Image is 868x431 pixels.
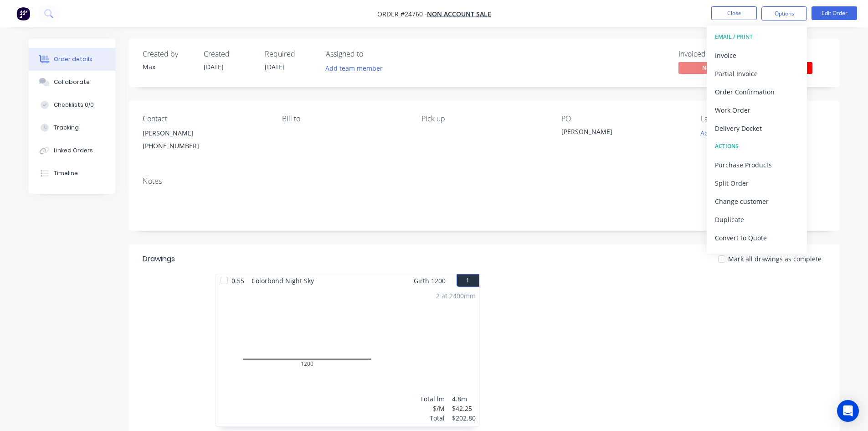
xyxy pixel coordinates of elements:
button: Split Order [707,174,807,192]
button: Invoice [707,46,807,64]
div: [PERSON_NAME][PHONE_NUMBER] [143,127,267,156]
span: [DATE] [265,62,285,71]
div: Drawings [143,254,175,265]
button: Add team member [326,62,388,74]
div: Partial Invoice [715,67,799,80]
img: Factory [16,7,30,21]
button: Order details [29,48,115,71]
button: ACTIONS [707,137,807,156]
div: Delivery Docket [715,122,799,135]
div: Invoiced [678,50,747,58]
div: Total [420,413,445,423]
button: Change customer [707,192,807,210]
div: Created [204,50,254,58]
button: Timeline [29,162,115,185]
button: Checklists 0/0 [29,93,115,116]
button: Purchase Products [707,156,807,174]
div: Archive [715,249,799,263]
div: Purchase Products [715,158,799,171]
span: Order #24760 - [377,10,427,18]
div: Linked Orders [54,146,93,155]
div: Created by [143,50,193,58]
button: 1 [457,274,479,287]
button: Add labels [696,127,738,139]
div: Order details [54,55,92,63]
div: Work Order [715,104,799,117]
div: Collaborate [54,78,90,86]
div: Invoice [715,49,799,62]
div: PO [561,114,686,123]
div: Notes [143,177,826,186]
button: Linked Orders [29,139,115,162]
button: Order Confirmation [707,83,807,101]
div: Assigned to [326,50,417,58]
button: Work Order [707,101,807,119]
button: EMAIL / PRINT [707,28,807,46]
div: Timeline [54,169,78,177]
button: Tracking [29,116,115,139]
div: Open Intercom Messenger [837,400,859,422]
div: [PHONE_NUMBER] [143,140,267,152]
div: $/M [420,404,445,413]
div: Checklists 0/0 [54,101,94,109]
span: Mark all drawings as complete [728,254,822,264]
div: 2 at 2400mm [436,291,476,301]
button: Close [711,6,757,20]
div: Max [143,62,193,72]
button: Edit Order [812,6,857,20]
button: Convert to Quote [707,228,807,247]
button: Duplicate [707,210,807,228]
div: Order Confirmation [715,85,799,99]
button: Options [761,6,807,21]
div: $202.80 [452,413,476,423]
div: [PERSON_NAME] [561,127,675,140]
div: 012002 at 2400mmTotal lm$/MTotal4.8m$42.25$202.80 [216,287,479,426]
a: NON ACCOUNT SALE [427,10,491,18]
button: Partial Invoice [707,64,807,83]
span: [DATE] [204,62,224,71]
div: Split Order [715,177,799,190]
div: Change customer [715,195,799,208]
div: Labels [701,114,826,123]
div: 4.8m [452,394,476,404]
div: Total lm [420,394,445,404]
div: Duplicate [715,213,799,226]
span: 0.55 [228,274,248,287]
span: No [678,62,733,73]
button: Archive [707,247,807,265]
span: Colorbond Night Sky [248,274,318,287]
button: Add team member [320,62,387,74]
div: ACTIONS [715,140,799,152]
div: Bill to [282,114,407,123]
div: [PERSON_NAME] [143,127,267,140]
div: $42.25 [452,404,476,413]
div: Pick up [421,114,546,123]
div: Tracking [54,124,79,132]
div: Convert to Quote [715,231,799,244]
button: Delivery Docket [707,119,807,137]
span: Girth 1200 [414,274,446,287]
button: Collaborate [29,71,115,93]
div: Required [265,50,315,58]
div: Contact [143,114,267,123]
div: EMAIL / PRINT [715,31,799,43]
